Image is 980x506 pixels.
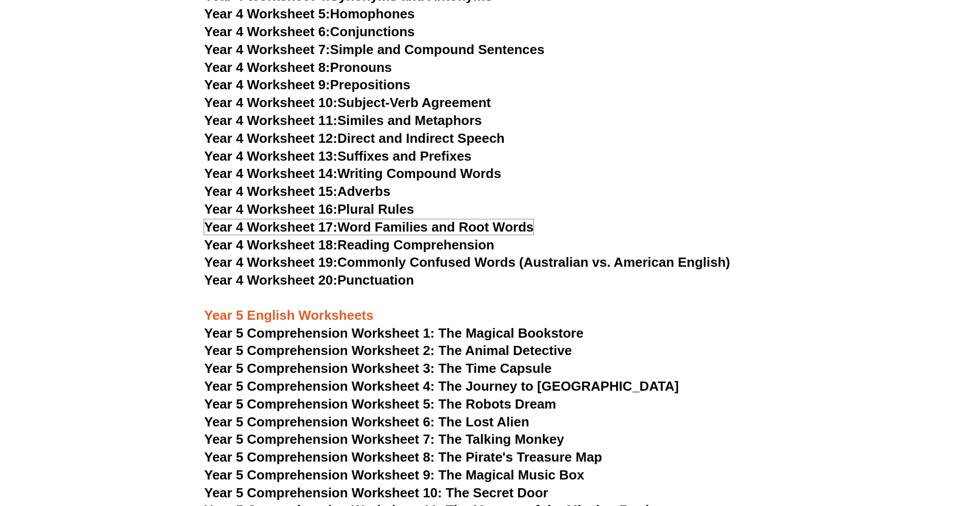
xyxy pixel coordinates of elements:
[204,24,330,39] span: Year 4 Worksheet 6:
[204,148,337,164] span: Year 4 Worksheet 13:
[204,113,337,128] span: Year 4 Worksheet 11:
[204,77,330,92] span: Year 4 Worksheet 9:
[204,113,482,128] a: Year 4 Worksheet 11:Similes and Metaphors
[204,290,776,324] h3: Year 5 English Worksheets
[204,272,337,288] span: Year 4 Worksheet 20:
[204,95,337,110] span: Year 4 Worksheet 10:
[204,414,529,429] a: Year 5 Comprehension Worksheet 6: The Lost Alien
[204,131,505,146] a: Year 4 Worksheet 12:Direct and Indirect Speech
[204,184,337,199] span: Year 4 Worksheet 15:
[204,219,533,235] a: Year 4 Worksheet 17:Word Families and Root Words
[204,42,330,57] span: Year 4 Worksheet 7:
[204,237,337,252] span: Year 4 Worksheet 18:
[204,432,564,447] a: Year 5 Comprehension Worksheet 7: The Talking Monkey
[204,184,390,199] a: Year 4 Worksheet 15:Adverbs
[204,325,583,341] a: Year 5 Comprehension Worksheet 1: The Magical Bookstore
[204,396,556,412] a: Year 5 Comprehension Worksheet 5: The Robots Dream
[204,255,337,270] span: Year 4 Worksheet 19:
[204,60,392,75] a: Year 4 Worksheet 8:Pronouns
[204,6,330,21] span: Year 4 Worksheet 5:
[204,24,415,39] a: Year 4 Worksheet 6:Conjunctions
[204,361,552,376] a: Year 5 Comprehension Worksheet 3: The Time Capsule
[204,272,414,288] a: Year 4 Worksheet 20:Punctuation
[204,148,472,164] a: Year 4 Worksheet 13:Suffixes and Prefixes
[805,391,980,506] iframe: Chat Widget
[204,201,337,217] span: Year 4 Worksheet 16:
[204,219,337,235] span: Year 4 Worksheet 17:
[204,77,410,92] a: Year 4 Worksheet 9:Prepositions
[204,166,501,181] a: Year 4 Worksheet 14:Writing Compound Words
[204,467,584,483] a: Year 5 Comprehension Worksheet 9: The Magical Music Box
[204,237,494,252] a: Year 4 Worksheet 18:Reading Comprehension
[204,6,415,21] a: Year 4 Worksheet 5:Homophones
[204,201,414,217] a: Year 4 Worksheet 16:Plural Rules
[204,131,337,146] span: Year 4 Worksheet 12:
[204,378,679,394] a: Year 5 Comprehension Worksheet 4: The Journey to [GEOGRAPHIC_DATA]
[204,255,730,270] a: Year 4 Worksheet 19:Commonly Confused Words (Australian vs. American English)
[204,449,602,465] a: Year 5 Comprehension Worksheet 8: The Pirate's Treasure Map
[204,60,330,75] span: Year 4 Worksheet 8:
[204,343,572,358] a: Year 5 Comprehension Worksheet 2: The Animal Detective
[204,485,548,500] a: Year 5 Comprehension Worksheet 10: The Secret Door
[204,42,545,57] a: Year 4 Worksheet 7:Simple and Compound Sentences
[204,166,337,181] span: Year 4 Worksheet 14:
[204,95,491,110] a: Year 4 Worksheet 10:Subject-Verb Agreement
